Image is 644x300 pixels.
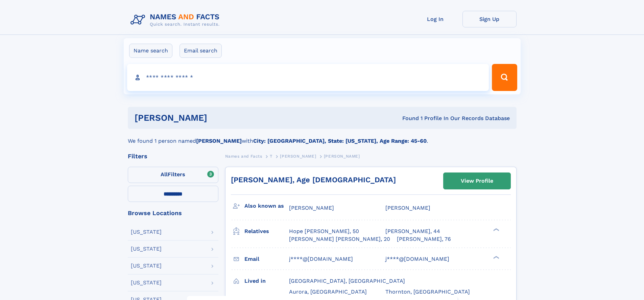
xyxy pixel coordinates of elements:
[180,44,222,58] label: Email search
[244,275,289,287] h3: Lived in
[131,280,162,285] div: [US_STATE]
[196,138,242,144] b: [PERSON_NAME]
[289,235,390,243] a: [PERSON_NAME] [PERSON_NAME], 20
[280,152,316,160] a: [PERSON_NAME]
[462,11,517,27] a: Sign Up
[492,228,500,232] div: ❯
[253,138,427,144] b: City: [GEOGRAPHIC_DATA], State: [US_STATE], Age Range: 45-60
[461,173,493,189] div: View Profile
[128,167,218,183] label: Filters
[270,154,272,159] span: T
[127,64,489,91] input: search input
[492,255,500,259] div: ❯
[131,246,162,252] div: [US_STATE]
[244,200,289,212] h3: Also known as
[131,229,162,235] div: [US_STATE]
[280,154,316,159] span: [PERSON_NAME]
[408,11,462,27] a: Log In
[385,205,430,211] span: [PERSON_NAME]
[128,210,218,216] div: Browse Locations
[289,228,359,235] a: Hope [PERSON_NAME], 50
[161,171,168,178] span: All
[305,115,510,122] div: Found 1 Profile In Our Records Database
[385,289,470,295] span: Thornton, [GEOGRAPHIC_DATA]
[289,205,334,211] span: [PERSON_NAME]
[289,278,405,284] span: [GEOGRAPHIC_DATA], [GEOGRAPHIC_DATA]
[385,228,440,235] a: [PERSON_NAME], 44
[444,173,510,189] a: View Profile
[244,253,289,265] h3: Email
[128,153,218,159] div: Filters
[128,129,517,145] div: We found 1 person named with .
[289,289,367,295] span: Aurora, [GEOGRAPHIC_DATA]
[225,152,262,160] a: Names and Facts
[128,11,225,29] img: Logo Names and Facts
[244,226,289,237] h3: Relatives
[135,114,305,122] h1: [PERSON_NAME]
[324,154,360,159] span: [PERSON_NAME]
[492,64,517,91] button: Search Button
[231,176,396,184] a: [PERSON_NAME], Age [DEMOGRAPHIC_DATA]
[129,44,172,58] label: Name search
[131,263,162,269] div: [US_STATE]
[270,152,272,160] a: T
[397,235,451,243] a: [PERSON_NAME], 76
